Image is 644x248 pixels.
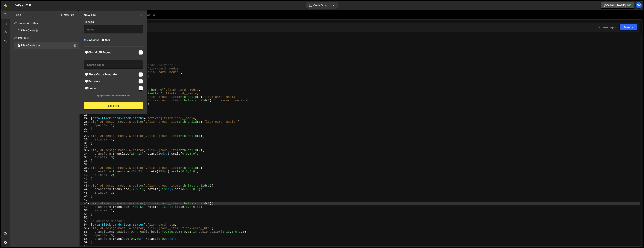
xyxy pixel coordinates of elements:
div: 42 [80,181,90,184]
div: 16566/45025.js [14,27,79,34]
div: 55 [80,227,90,230]
div: 24 [80,117,90,120]
span: Home [84,86,138,91]
div: 46 [80,195,90,198]
a: Ov [635,2,642,9]
div: BeFesti 2.0 [14,3,31,7]
div: 51 [80,213,90,216]
div: 48 [80,202,90,205]
div: 45 [80,191,90,195]
input: Search pages [84,61,143,69]
div: Flick Cards.js [21,29,38,32]
div: 40 [80,173,90,177]
div: 34 [80,152,90,156]
div: New File [141,13,156,17]
div: 28 [80,131,90,134]
div: CSS files [10,34,79,42]
button: Save File [84,102,143,110]
div: 39 [80,170,90,173]
div: 47 [80,198,90,202]
div: 41 [80,177,90,181]
label: CSS [102,38,110,42]
div: 29 [80,134,90,138]
div: 16566/45026.css [14,42,79,49]
div: 27 [80,127,90,131]
div: 33 [80,149,90,152]
div: 56 [80,230,90,234]
small: 4 pages come from the Webflow API [97,94,130,97]
h2: Files [14,13,21,17]
div: 57 [80,234,90,237]
div: Javascript files [10,19,79,27]
div: 58 [80,237,90,241]
div: 35 [80,156,90,159]
h2: New File [84,13,96,17]
span: Partners [84,79,138,84]
div: Flick Cards.css [21,44,40,47]
span: Story Cards Template [84,72,138,77]
div: 32 [80,145,90,149]
div: 37 [80,163,90,166]
div: 52 [80,216,90,220]
label: Javascript [84,38,99,42]
div: 59 [80,241,90,244]
div: 49 [80,205,90,209]
div: 36 [80,159,90,163]
button: Code Only [306,2,338,9]
div: 38 [80,166,90,170]
div: 50 [80,209,90,213]
div: 60 [80,244,90,248]
div: 44 [80,188,90,191]
input: Name [84,25,143,33]
div: 26 [80,124,90,127]
span: Global (All Pages) [84,50,138,55]
div: 43 [80,184,90,188]
div: 23 [80,113,90,117]
a: 🤙 [1,1,10,10]
button: New File [60,13,74,16]
input: CSS [102,39,104,41]
div: 30 [80,138,90,142]
div: Not saved to prod [599,26,617,29]
label: File name [84,20,94,24]
span: 1 [18,44,20,47]
div: 31 [80,142,90,145]
a: [DOMAIN_NAME] [601,2,634,9]
div: 54 [80,223,90,227]
div: 53 [80,220,90,223]
input: Javascript [84,39,86,41]
button: Save [619,24,638,31]
div: 25 [80,120,90,124]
